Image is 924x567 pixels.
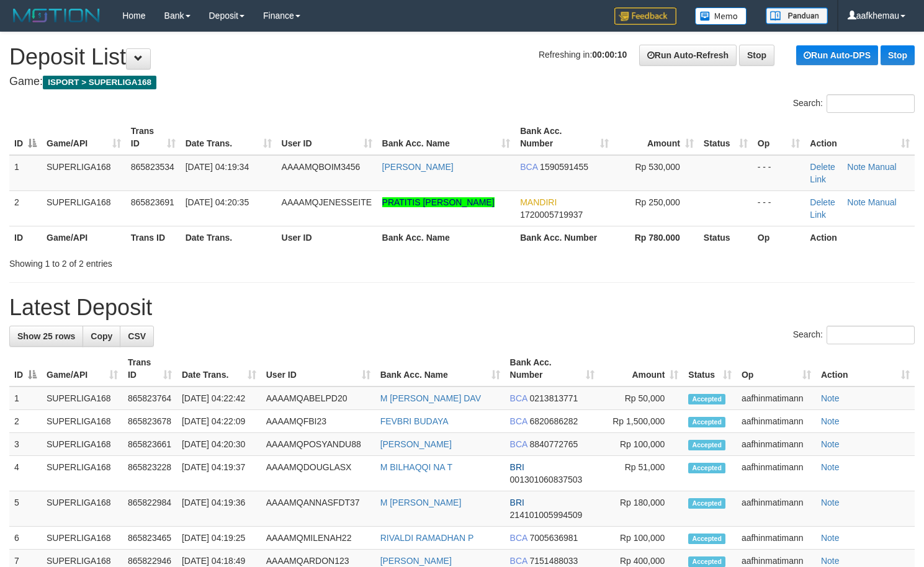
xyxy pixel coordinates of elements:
[277,226,377,249] th: User ID
[599,433,684,456] td: Rp 100,000
[821,556,840,566] a: Note
[510,556,527,566] span: BCA
[688,417,725,427] span: Accepted
[380,439,452,449] a: [PERSON_NAME]
[737,351,816,386] th: Op: activate to sort column ascending
[539,50,627,60] span: Refreshing in:
[377,120,516,155] th: Bank Acc. Name: activate to sort column ascending
[42,226,126,249] th: Game/API
[42,351,123,386] th: Game/API: activate to sort column ascending
[614,226,699,249] th: Rp 780.000
[592,50,627,60] strong: 00:00:10
[261,410,375,433] td: AAAAMQFBI23
[42,410,123,433] td: SUPERLIGA168
[505,351,599,386] th: Bank Acc. Number: activate to sort column ascending
[699,226,753,249] th: Status
[737,410,816,433] td: aafhinmatimann
[83,326,120,347] a: Copy
[827,326,915,344] input: Search:
[510,510,583,520] span: Copy 214101005994509 to clipboard
[177,410,261,433] td: [DATE] 04:22:09
[177,527,261,550] td: [DATE] 04:19:25
[177,456,261,491] td: [DATE] 04:19:37
[847,197,866,207] a: Note
[821,533,840,543] a: Note
[9,76,915,88] h4: Game:
[816,351,915,386] th: Action: activate to sort column ascending
[753,226,805,249] th: Op
[753,190,805,226] td: - - -
[123,351,177,386] th: Trans ID: activate to sort column ascending
[177,386,261,410] td: [DATE] 04:22:42
[810,162,835,172] a: Delete
[123,491,177,527] td: 865822984
[510,462,524,472] span: BRI
[510,475,583,484] span: Copy 001301060837503 to clipboard
[737,491,816,527] td: aafhinmatimann
[599,456,684,491] td: Rp 51,000
[126,226,181,249] th: Trans ID
[699,120,753,155] th: Status: activate to sort column ascending
[380,393,481,403] a: M [PERSON_NAME] DAV
[43,76,156,89] span: ISPORT > SUPERLIGA168
[282,162,361,172] span: AAAAMQBOIM3456
[510,439,527,449] span: BCA
[282,197,372,207] span: AAAAMQJENESSEITE
[510,416,527,426] span: BCA
[599,351,684,386] th: Amount: activate to sort column ascending
[688,534,725,544] span: Accepted
[261,491,375,527] td: AAAAMQANNASFDT37
[9,226,42,249] th: ID
[9,326,83,347] a: Show 25 rows
[177,491,261,527] td: [DATE] 04:19:36
[805,120,915,155] th: Action: activate to sort column ascending
[881,45,915,65] a: Stop
[382,197,495,207] a: PRATITIS [PERSON_NAME]
[520,162,537,172] span: BCA
[123,527,177,550] td: 865823465
[529,556,578,566] span: Copy 7151488033 to clipboard
[42,527,123,550] td: SUPERLIGA168
[380,498,462,507] a: M [PERSON_NAME]
[510,533,527,543] span: BCA
[42,155,126,191] td: SUPERLIGA168
[695,7,747,25] img: Button%20Memo.svg
[261,456,375,491] td: AAAAMQDOUGLASX
[261,351,375,386] th: User ID: activate to sort column ascending
[128,331,146,341] span: CSV
[810,197,835,207] a: Delete
[9,295,915,320] h1: Latest Deposit
[377,226,516,249] th: Bank Acc. Name
[261,433,375,456] td: AAAAMQPOSYANDU88
[847,162,866,172] a: Note
[91,331,112,341] span: Copy
[181,120,277,155] th: Date Trans.: activate to sort column ascending
[177,433,261,456] td: [DATE] 04:20:30
[540,162,588,172] span: Copy 1590591455 to clipboard
[9,120,42,155] th: ID: activate to sort column descending
[9,456,42,491] td: 4
[520,197,557,207] span: MANDIRI
[380,462,452,472] a: M BILHAQQI NA T
[753,155,805,191] td: - - -
[9,351,42,386] th: ID: activate to sort column descending
[810,197,896,220] a: Manual Link
[635,162,680,172] span: Rp 530,000
[9,155,42,191] td: 1
[739,45,774,66] a: Stop
[805,226,915,249] th: Action
[614,120,699,155] th: Amount: activate to sort column ascending
[821,462,840,472] a: Note
[42,491,123,527] td: SUPERLIGA168
[9,433,42,456] td: 3
[520,210,583,220] span: Copy 1720005719937 to clipboard
[753,120,805,155] th: Op: activate to sort column ascending
[683,351,737,386] th: Status: activate to sort column ascending
[123,386,177,410] td: 865823764
[737,527,816,550] td: aafhinmatimann
[639,45,737,66] a: Run Auto-Refresh
[766,7,828,24] img: panduan.png
[529,533,578,543] span: Copy 7005636981 to clipboard
[635,197,680,207] span: Rp 250,000
[261,527,375,550] td: AAAAMQMILENAH22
